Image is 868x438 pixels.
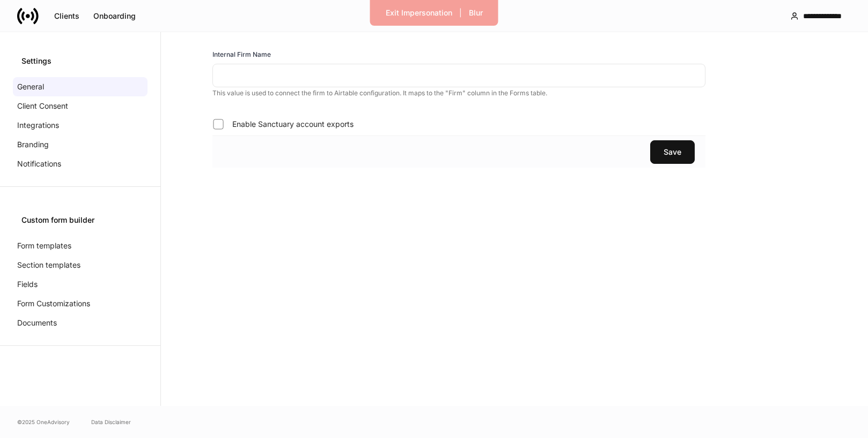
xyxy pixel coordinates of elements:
[13,275,148,294] a: Fields
[86,7,143,25] button: Onboarding
[13,294,148,313] a: Form Customizations
[17,279,38,290] p: Fields
[469,9,483,17] div: Blur
[379,4,459,21] button: Exit Impersonation
[17,298,90,309] p: Form Customizations
[17,260,80,270] p: Section templates
[212,49,271,59] h6: Internal Firm Name
[232,119,354,130] span: Enable Sanctuary account exports
[13,135,148,154] a: Branding
[13,236,148,255] a: Form templates
[47,7,86,25] button: Clients
[13,154,148,173] a: Notifications
[21,56,139,66] div: Settings
[386,9,452,17] div: Exit Impersonation
[91,418,131,426] a: Data Disclaimer
[13,77,148,96] a: General
[17,240,71,251] p: Form templates
[17,101,68,111] p: Client Consent
[13,255,148,275] a: Section templates
[17,318,57,328] p: Documents
[17,81,44,92] p: General
[17,418,70,426] span: © 2025 OneAdvisory
[13,313,148,333] a: Documents
[21,215,139,225] div: Custom form builder
[13,116,148,135] a: Integrations
[93,12,136,20] div: Onboarding
[650,140,695,164] button: Save
[462,4,490,21] button: Blur
[13,96,148,116] a: Client Consent
[212,89,705,97] p: This value is used to connect the firm to Airtable configuration. It maps to the "Firm" column in...
[54,12,79,20] div: Clients
[17,139,49,150] p: Branding
[17,120,59,131] p: Integrations
[17,158,61,169] p: Notifications
[664,148,681,156] div: Save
